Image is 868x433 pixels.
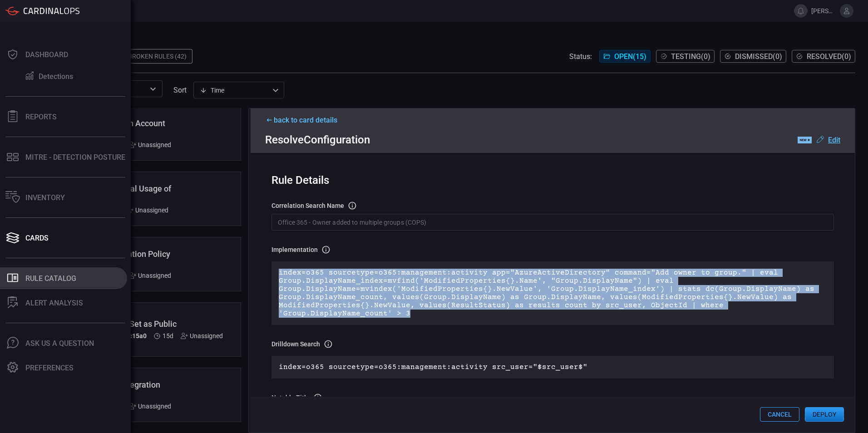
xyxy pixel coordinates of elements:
[760,407,799,422] button: Cancel
[129,272,171,279] div: Unassigned
[68,319,223,329] div: AWS - S3 Bucket Set as Public
[147,83,159,95] button: Open
[271,214,834,231] input: Correlation search name
[25,234,49,242] div: Cards
[25,299,83,307] div: ALERT ANALYSIS
[25,113,57,121] div: Reports
[25,193,65,202] div: Inventory
[265,116,840,124] div: back to card details
[735,52,782,61] span: Dismissed ( 0 )
[807,52,851,61] span: Resolved ( 0 )
[120,332,147,340] h5: ID: c15a0
[181,332,223,340] div: Unassigned
[811,7,836,15] span: [PERSON_NAME].[PERSON_NAME]
[279,269,827,318] p: index=o365 sourcetype=o365:management:activity app="AzureActiveDirectory" command="Add owner to g...
[828,136,840,144] u: Edit
[25,274,76,283] div: Rule Catalog
[126,207,168,214] div: Unassigned
[599,50,651,63] button: Open(15)
[614,52,646,61] span: Open ( 15 )
[25,364,74,372] div: Preferences
[805,407,844,422] button: Deploy
[39,72,73,81] div: Detections
[271,246,318,253] h3: Implementation
[569,52,592,61] span: Status:
[792,50,855,63] button: Resolved(0)
[271,394,310,401] h3: Notable Title
[271,174,834,187] div: Rule Details
[671,52,710,61] span: Testing ( 0 )
[25,50,68,59] div: Dashboard
[720,50,786,63] button: Dismissed(0)
[25,339,94,348] div: Ask Us A Question
[200,86,270,95] div: Time
[656,50,715,63] button: Testing(0)
[265,133,840,146] div: Resolve Configuration
[271,202,344,209] h3: correlation search Name
[279,363,827,371] p: index=o365 sourcetype=o365:management:activity src_user="$src_user$"
[25,153,125,162] div: MITRE - Detection Posture
[129,141,171,148] div: Unassigned
[163,332,173,340] span: Sep 09, 2025 4:48 AM
[129,403,171,410] div: Unassigned
[173,86,187,94] label: sort
[123,49,192,64] div: Broken Rules (42)
[271,340,320,348] h3: Drilldown search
